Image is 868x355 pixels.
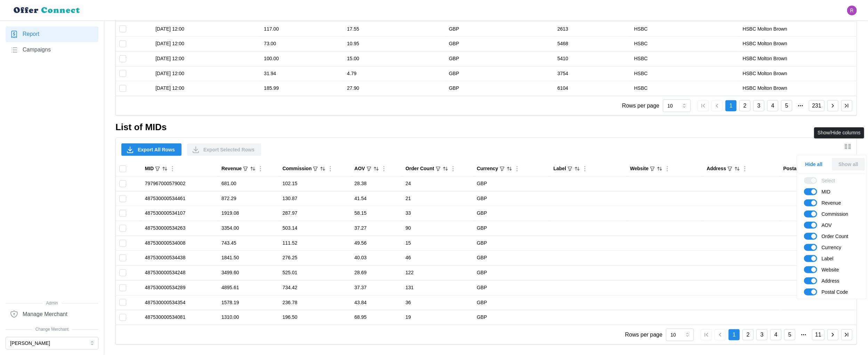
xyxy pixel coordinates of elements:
[473,295,550,310] td: GBP
[152,51,260,66] td: [DATE] 12:00
[756,329,767,340] button: 3
[657,166,663,172] button: Sort by Website ascending
[707,165,726,173] div: Address
[162,166,168,172] button: Sort by MID ascending
[817,289,848,295] span: Postal Code
[351,221,402,236] td: 37.27
[141,176,218,191] td: 797967000579002
[741,165,749,173] button: Column Actions
[767,100,778,111] button: 4
[279,191,351,206] td: 130.87
[553,165,566,173] div: Label
[260,81,344,96] td: 185.99
[218,176,279,191] td: 681.00
[554,22,631,37] td: 2613
[327,165,334,173] button: Column Actions
[119,55,126,62] input: Toggle select row
[630,81,739,96] td: HSBC
[279,236,351,251] td: 111.52
[847,6,857,15] img: Ryan Gribben
[344,51,445,66] td: 15.00
[351,310,402,325] td: 68.95
[739,37,857,52] td: HSBC Molton Brown
[119,240,126,247] input: Toggle select row
[141,191,218,206] td: 487530000534461
[119,269,126,276] input: Toggle select row
[442,166,449,172] button: Sort by Order Count descending
[581,165,589,173] button: Column Actions
[23,30,39,39] span: Report
[753,100,764,111] button: 3
[445,51,554,66] td: GBP
[351,251,402,266] td: 40.03
[739,100,750,111] button: 2
[742,329,754,340] button: 2
[473,266,550,281] td: GBP
[257,165,264,173] button: Column Actions
[351,236,402,251] td: 49.56
[119,40,126,47] input: Toggle select row
[402,266,473,281] td: 122
[630,165,649,173] div: Website
[473,206,550,221] td: GBP
[6,337,98,349] button: [PERSON_NAME]
[630,22,739,37] td: HSBC
[169,165,176,173] button: Column Actions
[351,280,402,295] td: 37.37
[320,166,326,172] button: Sort by Commission descending
[402,295,473,310] td: 36
[739,22,857,37] td: HSBC Molton Brown
[402,310,473,325] td: 19
[473,176,550,191] td: GBP
[797,155,867,299] div: Show/Hide columns
[351,295,402,310] td: 43.84
[119,284,126,291] input: Toggle select row
[141,206,218,221] td: 487530000534107
[739,81,857,96] td: HSBC Molton Brown
[218,266,279,281] td: 3499.60
[664,165,671,173] button: Column Actions
[119,25,126,32] input: Toggle select row
[402,221,473,236] td: 90
[282,165,312,173] div: Commission
[630,51,739,66] td: HSBC
[838,158,858,170] span: Show all
[152,81,260,96] td: [DATE] 12:00
[351,266,402,281] td: 28.69
[23,46,51,54] span: Campaigns
[279,266,351,281] td: 525.01
[119,225,126,232] input: Toggle select row
[260,51,344,66] td: 100.00
[141,310,218,325] td: 487530000534081
[402,280,473,295] td: 131
[473,191,550,206] td: GBP
[832,158,865,171] button: Show all
[138,144,175,156] span: Export All Rows
[506,166,513,172] button: Sort by Currency ascending
[817,277,839,284] span: Address
[847,6,857,15] button: Open user button
[554,81,631,96] td: 6104
[445,37,554,52] td: GBP
[770,329,781,340] button: 4
[630,37,739,52] td: HSBC
[119,254,126,261] input: Toggle select row
[203,144,255,156] span: Export Selected Rows
[119,195,126,202] input: Toggle select row
[817,222,832,229] span: AOV
[279,176,351,191] td: 102.15
[141,251,218,266] td: 487530000534438
[817,199,841,206] span: Revenue
[554,51,631,66] td: 5410
[817,211,848,218] span: Commission
[141,280,218,295] td: 487530000534289
[11,4,83,16] img: loyalBe Logo
[218,191,279,206] td: 872.29
[402,236,473,251] td: 15
[218,251,279,266] td: 1841.50
[119,165,126,172] input: Toggle select all
[119,70,126,77] input: Toggle select row
[152,37,260,52] td: [DATE] 12:00
[805,158,822,170] span: Hide all
[812,329,825,340] button: 11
